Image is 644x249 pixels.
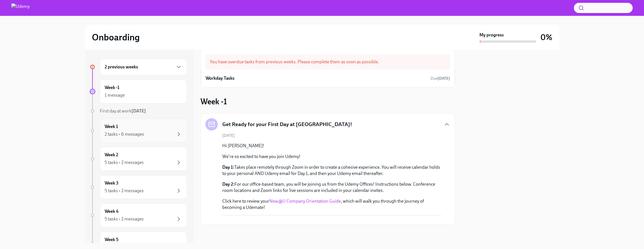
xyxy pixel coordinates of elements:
[90,147,187,171] a: Week 25 tasks • 2 messages
[11,3,30,12] img: Udemy
[222,153,441,160] p: We're so excited to have you join Udemy!
[430,76,450,81] span: Due
[479,32,504,38] strong: My progress
[105,208,119,215] h6: Week 4
[205,54,450,70] div: You have overdue tasks from previous weeks. Please complete them as soon as possible.
[206,75,234,81] h6: Workday Tasks
[222,121,352,128] h5: Get Ready for your First Day at [GEOGRAPHIC_DATA]!
[206,74,450,83] a: Workday TasksDue[DATE]
[105,180,119,186] h6: Week 3
[222,133,235,138] span: [DATE]
[222,181,234,187] strong: Day 2:
[105,159,144,166] div: 5 tasks • 2 messages
[90,80,187,103] a: Week -11 message
[222,143,441,149] p: Hi [PERSON_NAME]!
[132,108,146,114] strong: [DATE]
[105,64,138,70] h6: 2 previous weeks
[100,59,187,75] div: 2 previous weeks
[105,85,119,91] h6: Week -1
[222,164,441,177] p: Takes place remotely through Zoom in order to create a cohesive experience. You will receive cale...
[222,164,234,170] strong: Day 1:
[105,188,144,194] div: 5 tasks • 2 messages
[105,131,144,137] div: 2 tasks • 6 messages
[105,237,119,243] h6: Week 5
[222,181,441,194] p: For our office-based team, you will be joining us from the Udemy Offices! Instructions below. Con...
[105,92,125,98] div: 1 message
[540,32,552,42] h3: 0%
[92,32,140,43] h2: Onboarding
[105,216,144,222] div: 5 tasks • 2 messages
[90,175,187,199] a: Week 35 tasks • 2 messages
[100,108,146,114] span: First day at work
[105,124,118,130] h6: Week 1
[90,108,187,114] a: First day at work[DATE]
[269,198,341,204] a: New@U Company Orientation Guide
[438,76,450,81] strong: [DATE]
[90,119,187,142] a: Week 12 tasks • 6 messages
[90,203,187,227] a: Week 45 tasks • 2 messages
[430,76,450,81] span: September 2nd, 2025 10:00
[201,96,227,107] h3: Week -1
[105,152,118,158] h6: Week 2
[222,198,441,211] p: Click here to review your , which will walk you through the journey of becoming a Udemate!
